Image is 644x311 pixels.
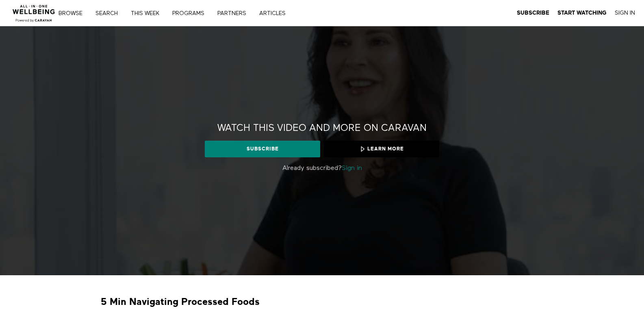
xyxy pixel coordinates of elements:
a: Subscribe [517,9,549,17]
strong: Subscribe [517,10,549,16]
h2: Watch this video and more on CARAVAN [217,122,427,135]
nav: Primary [64,9,302,17]
span: Learn more [359,145,404,152]
a: PARTNERS [215,11,255,16]
p: Already subscribed? [202,163,442,173]
strong: Start Watching [557,10,607,16]
a: Browse [56,11,91,16]
strong: 5 Min Navigating Processed Foods [101,296,260,308]
a: Sign in [342,165,362,172]
a: PROGRAMS [169,11,213,16]
a: ARTICLES [256,11,294,16]
a: THIS WEEK [128,11,168,16]
a: Subscribe [205,141,320,157]
a: Learn more [324,141,439,157]
a: Search [93,11,126,16]
a: Start Watching [557,9,607,17]
a: Sign In [615,9,635,17]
